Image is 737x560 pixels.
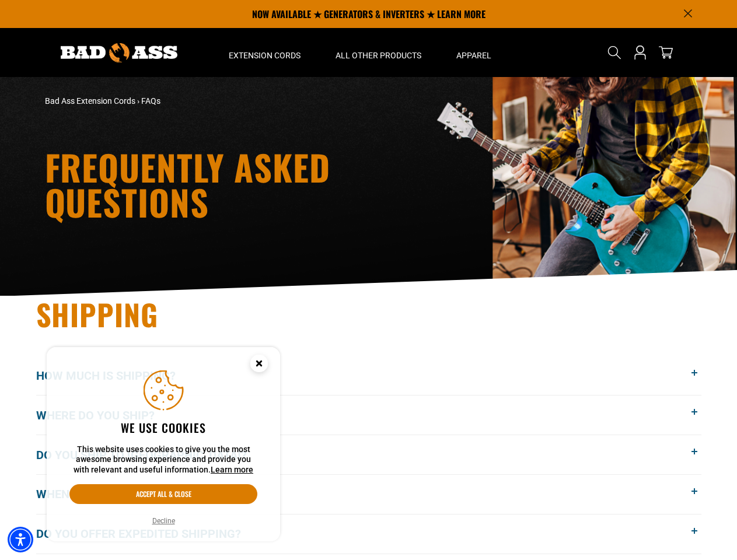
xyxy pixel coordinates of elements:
[69,444,257,475] p: This website uses cookies to give you the most awesome browsing experience and provide you with r...
[69,484,257,504] button: Accept all & close
[45,95,471,107] nav: breadcrumbs
[238,347,280,383] button: Close this option
[456,50,491,61] span: Apparel
[336,50,421,61] span: All Other Products
[69,420,257,435] h2: We use cookies
[36,514,701,554] button: Do you offer expedited shipping?
[36,475,701,514] button: When will my order get here?
[137,96,139,106] span: ›
[8,527,33,552] div: Accessibility Menu
[36,395,701,435] button: Where do you ship?
[36,485,239,503] span: When will my order get here?
[45,149,471,219] h1: Frequently Asked Questions
[631,28,649,77] a: Open this option
[36,435,701,474] button: Do you ship to [GEOGRAPHIC_DATA]?
[229,50,301,61] span: Extension Cords
[605,43,624,62] summary: Search
[211,28,318,77] summary: Extension Cords
[36,356,701,395] button: How much is shipping?
[36,292,159,335] span: Shipping
[36,446,264,464] span: Do you ship to [GEOGRAPHIC_DATA]?
[149,515,179,527] button: Decline
[45,96,135,106] a: Bad Ass Extension Cords
[211,465,253,474] a: This website uses cookies to give you the most awesome browsing experience and provide you with r...
[36,407,172,424] span: Where do you ship?
[439,28,509,77] summary: Apparel
[141,96,160,106] span: FAQs
[47,347,280,542] aside: Cookie Consent
[318,28,439,77] summary: All Other Products
[656,45,675,60] a: cart
[61,43,177,62] img: Bad Ass Extension Cords
[36,367,193,384] span: How much is shipping?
